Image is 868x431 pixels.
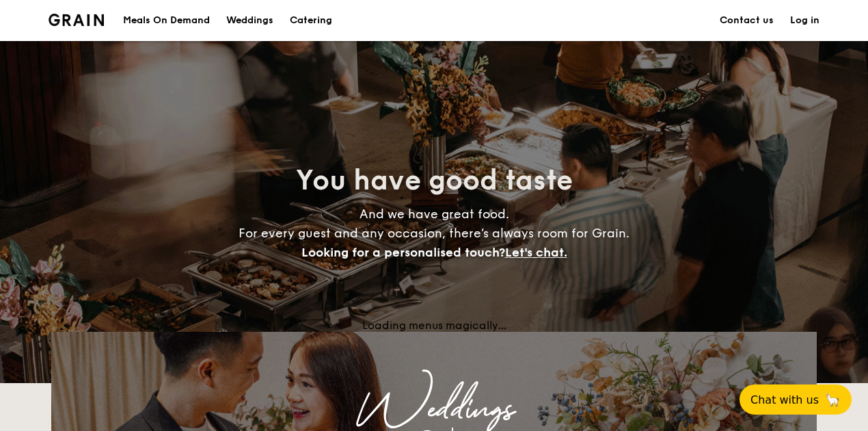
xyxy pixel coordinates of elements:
div: Weddings [172,397,696,422]
img: Grain [49,14,104,26]
a: Logotype [49,14,104,26]
span: Chat with us [750,393,819,406]
span: 🦙 [824,392,841,408]
div: Loading menus magically... [51,319,817,332]
button: Chat with us🦙 [740,384,852,415]
span: Let's chat. [505,245,567,260]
